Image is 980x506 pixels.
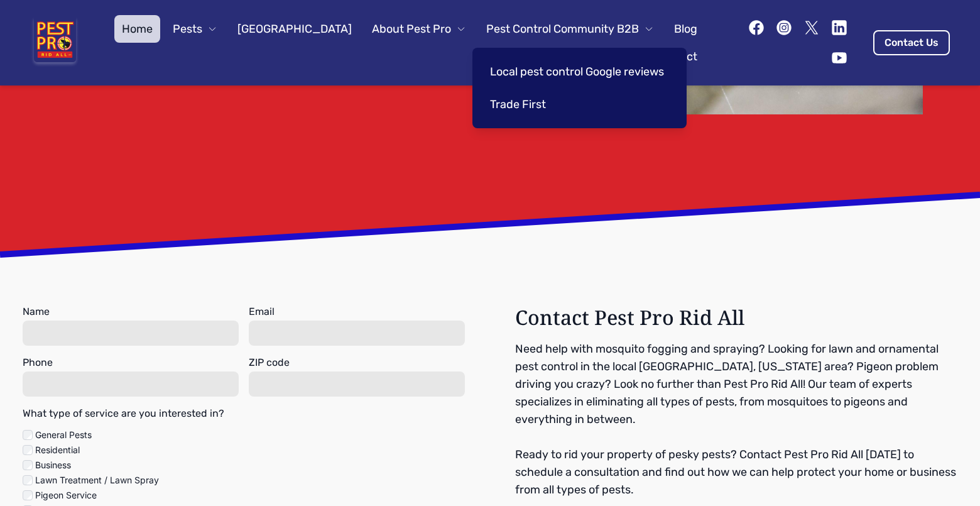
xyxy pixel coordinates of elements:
span: Pigeon Service [35,490,97,500]
a: Trade First [482,91,672,118]
a: Contact [648,43,705,70]
label: ZIP code [249,356,465,369]
span: Pest Control Community B2B [486,20,639,38]
span: Pests [173,20,202,38]
h3: Contact Pest Pro Rid All [515,305,957,335]
input: Business [23,460,33,470]
p: Ready to rid your property of pesky pests? Contact Pest Pro Rid All [DATE] to schedule a consulta... [515,446,957,498]
input: Pigeon Service [23,490,33,500]
label: Name [23,305,239,318]
span: Residential [35,445,80,455]
input: Lawn Treatment / Lawn Spray [23,475,33,485]
label: Email [249,305,465,318]
button: About Pest Pro [364,15,474,43]
span: Lawn Treatment / Lawn Spray [35,475,159,485]
a: Blog [667,15,705,43]
span: Business [35,460,71,470]
button: Pests [165,15,225,43]
a: [GEOGRAPHIC_DATA] [230,15,359,43]
a: Contact Us [873,30,950,55]
span: About Pest Pro [372,20,451,38]
p: Need help with mosquito fogging and spraying? Looking for lawn and ornamental pest control in the... [515,340,957,428]
input: General Pests [23,430,33,440]
label: What type of service are you interested in? [23,407,239,420]
label: Phone [23,356,239,369]
img: Pest Pro Rid All [30,18,80,68]
a: Home [114,15,160,43]
input: Residential [23,445,33,455]
button: Pest Control Community B2B [479,15,661,43]
a: Local pest control Google reviews [482,58,672,85]
span: General Pests [35,430,92,440]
